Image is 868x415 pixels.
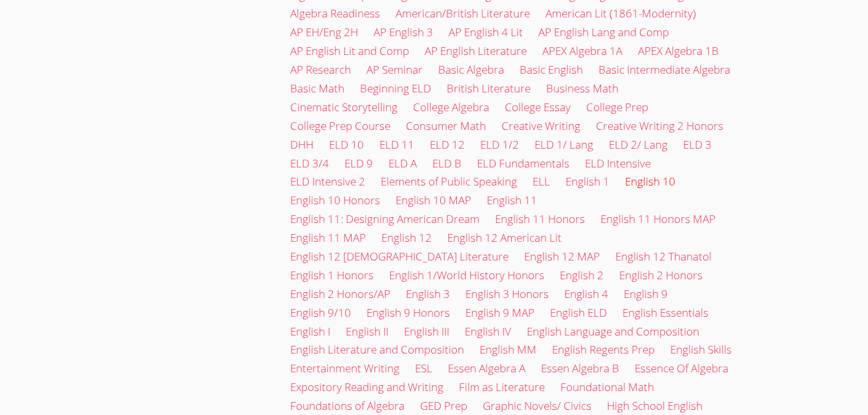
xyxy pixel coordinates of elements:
[290,286,390,301] a: English 2 Honors/AP
[290,118,390,133] a: College Prep Course
[635,361,728,376] a: Essence Of Algebra
[290,398,405,413] a: Foundations of Algebra
[415,361,432,376] a: ESL
[447,230,562,245] a: English 12 American Lit
[290,62,351,77] a: AP Research
[404,324,449,339] a: English III
[619,268,703,282] a: English 2 Honors
[290,100,397,114] a: Cinematic Storytelling
[438,62,504,77] a: Basic Algebra
[290,324,330,339] a: English I
[535,137,593,152] a: ELD 1/ Lang
[502,118,580,133] a: Creative Writing
[495,211,585,226] a: English 11 Honors
[625,174,675,189] a: English 10
[290,156,329,171] a: ELD 3/4
[329,137,364,152] a: ELD 10
[465,286,549,301] a: English 3 Honors
[586,100,648,114] a: College Prep
[346,324,388,339] a: English II
[465,305,535,320] a: English 9 MAP
[527,324,699,339] a: English Language and Composition
[622,305,708,320] a: English Essentials
[290,137,313,152] a: DHH
[449,25,523,39] a: AP English 4 Lit
[638,43,719,58] a: APEX Algebra 1B
[388,156,417,171] a: ELD A
[360,81,431,96] a: Beginning ELD
[480,137,519,152] a: ELD 1/2
[560,268,604,282] a: English 2
[344,156,373,171] a: ELD 9
[290,305,351,320] a: English 9/10
[420,398,467,413] a: GED Prep
[600,211,715,226] a: English 11 Honors MAP
[290,81,344,96] a: Basic Math
[406,286,450,301] a: English 3
[413,100,489,114] a: College Algebra
[607,398,703,413] a: High School English
[546,81,619,96] a: Business Math
[406,118,486,133] a: Consumer Math
[585,156,651,171] a: ELD Intensive
[564,286,608,301] a: English 4
[290,211,480,226] a: English 11: Designing American Dream
[381,230,432,245] a: English 12
[683,137,712,152] a: ELD 3
[290,6,380,21] a: Algebra Readiness
[290,193,380,207] a: English 10 Honors
[459,379,545,394] a: Film as Literature
[541,361,619,376] a: Essen Algebra B
[396,193,471,207] a: English 10 MAP
[448,361,525,376] a: Essen Algebra A
[290,174,365,189] a: ELD Intensive 2
[290,43,409,58] a: AP English Lit and Comp
[290,230,366,245] a: English 11 MAP
[542,43,622,58] a: APEX Algebra 1A
[430,137,465,152] a: ELD 12
[552,342,655,357] a: English Regents Prep
[290,379,443,394] a: Expository Reading and Writing
[432,156,461,171] a: ELD B
[381,174,517,189] a: Elements of Public Speaking
[524,249,600,264] a: English 12 MAP
[465,324,511,339] a: English IV
[290,249,509,264] a: English 12 [DEMOGRAPHIC_DATA] Literature
[520,62,583,77] a: Basic English
[533,174,550,189] a: ELL
[670,342,732,357] a: English Skills
[483,398,591,413] a: Graphic Novels/ Civics
[290,268,374,282] a: English 1 Honors
[480,342,536,357] a: English MM
[598,62,730,77] a: Basic Intermediate Algebra
[505,100,571,114] a: College Essay
[290,342,464,357] a: English Literature and Composition
[566,174,609,189] a: English 1
[624,286,668,301] a: English 9
[290,25,358,39] a: AP EH/Eng 2H
[550,305,607,320] a: English ELD
[477,156,569,171] a: ELD Fundamentals
[396,6,530,21] a: American/British Literature
[366,62,423,77] a: AP Seminar
[447,81,531,96] a: British Literature
[425,43,527,58] a: AP English Literature
[596,118,723,133] a: Creative Writing 2 Honors
[374,25,433,39] a: AP English 3
[389,268,544,282] a: English 1/World History Honors
[538,25,669,39] a: AP English Lang and Comp
[379,137,414,152] a: ELD 11
[366,305,450,320] a: English 9 Honors
[609,137,668,152] a: ELD 2/ Lang
[560,379,654,394] a: Foundational Math
[290,361,399,376] a: Entertainment Writing
[487,193,537,207] a: English 11
[615,249,712,264] a: English 12 Thanatol
[545,6,696,21] a: American Lit (1861-Modernity)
